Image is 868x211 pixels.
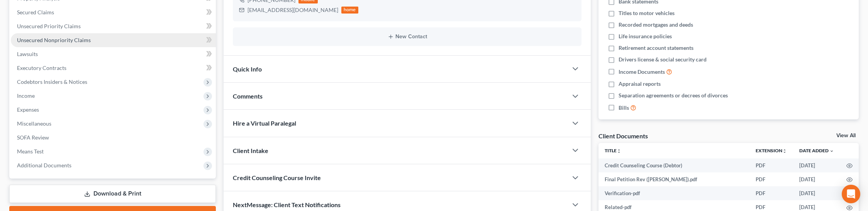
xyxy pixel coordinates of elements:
span: Titles to motor vehicles [619,9,675,17]
span: Expenses [17,106,39,113]
td: PDF [749,186,793,200]
div: Client Documents [598,132,648,140]
td: [DATE] [793,186,840,200]
span: SOFA Review [17,134,49,141]
span: Executory Contracts [17,65,66,71]
span: Miscellaneous [17,120,51,127]
span: Comments [233,92,263,100]
span: Income [17,92,35,99]
div: [EMAIL_ADDRESS][DOMAIN_NAME] [248,6,338,14]
i: unfold_more [617,149,621,153]
td: PDF [749,158,793,172]
a: SOFA Review [11,131,216,145]
td: PDF [749,172,793,186]
a: Lawsuits [11,47,216,61]
span: Income Documents [619,68,665,76]
td: Verification-pdf [598,186,749,200]
a: Executory Contracts [11,61,216,75]
span: Retirement account statements [619,44,693,52]
span: Codebtors Insiders & Notices [17,78,87,85]
td: [DATE] [793,158,840,172]
span: Quick Info [233,65,262,73]
span: Drivers license & social security card [619,56,707,63]
i: unfold_more [782,149,787,153]
span: Hire a Virtual Paralegal [233,119,296,127]
span: Recorded mortgages and deeds [619,21,693,29]
td: Final Petition Rev ([PERSON_NAME]).pdf [598,172,749,186]
span: Separation agreements or decrees of divorces [619,92,728,99]
td: Credit Counseling Course (Debtor) [598,158,749,172]
span: Appraisal reports [619,80,661,88]
span: Bills [619,104,629,112]
span: Life insurance policies [619,32,672,40]
span: Client Intake [233,147,268,154]
span: Secured Claims [17,9,54,15]
a: Download & Print [9,185,216,203]
span: Additional Documents [17,162,71,168]
td: [DATE] [793,172,840,186]
a: Titleunfold_more [605,148,621,153]
span: Lawsuits [17,51,38,57]
div: Open Intercom Messenger [842,185,860,203]
span: Unsecured Priority Claims [17,23,81,29]
i: expand_more [829,149,834,153]
span: NextMessage: Client Text Notifications [233,201,341,208]
a: Unsecured Priority Claims [11,19,216,33]
a: Secured Claims [11,5,216,19]
span: Unsecured Nonpriority Claims [17,37,91,43]
div: home [341,7,358,14]
a: Unsecured Nonpriority Claims [11,33,216,47]
span: Means Test [17,148,44,155]
a: View All [836,133,856,138]
button: New Contact [239,34,575,40]
a: Extensionunfold_more [756,148,787,153]
span: Credit Counseling Course Invite [233,174,321,181]
a: Date Added expand_more [799,148,834,153]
